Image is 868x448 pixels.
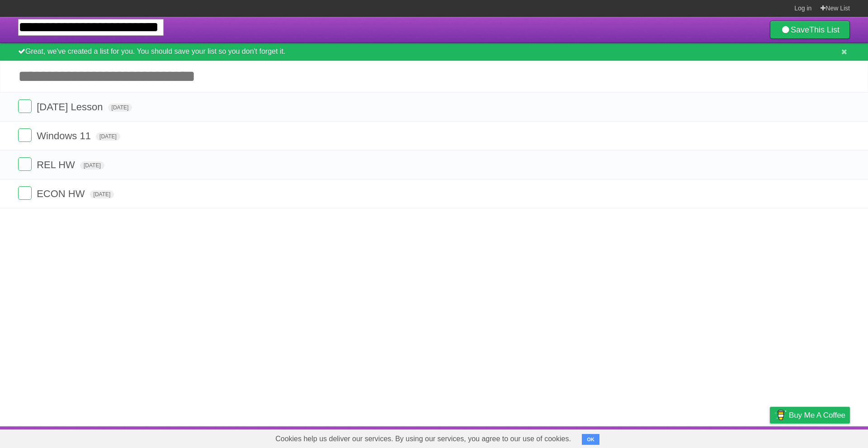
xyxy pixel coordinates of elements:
span: Windows 11 [37,130,93,141]
span: Buy me a coffee [789,407,845,423]
img: Buy me a coffee [774,407,787,423]
label: Done [18,99,32,113]
a: Suggest a feature [793,429,850,446]
span: [DATE] [80,161,104,170]
a: About [650,429,669,446]
label: Done [18,186,32,200]
a: Developers [679,429,716,446]
span: [DATE] [108,104,132,112]
label: Done [18,128,32,142]
label: Done [18,157,32,171]
span: Cookies help us deliver our services. By using our services, you agree to our use of cookies. [266,430,580,448]
span: [DATE] Lesson [37,101,105,113]
a: Privacy [758,429,782,446]
span: [DATE] [96,132,120,141]
span: ECON HW [37,188,87,199]
a: Terms [727,429,747,446]
a: Buy me a coffee [770,407,850,424]
span: [DATE] [90,190,114,198]
button: OK [582,434,599,445]
b: This List [809,25,840,34]
span: REL HW [37,159,77,170]
a: SaveThis List [770,21,850,39]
